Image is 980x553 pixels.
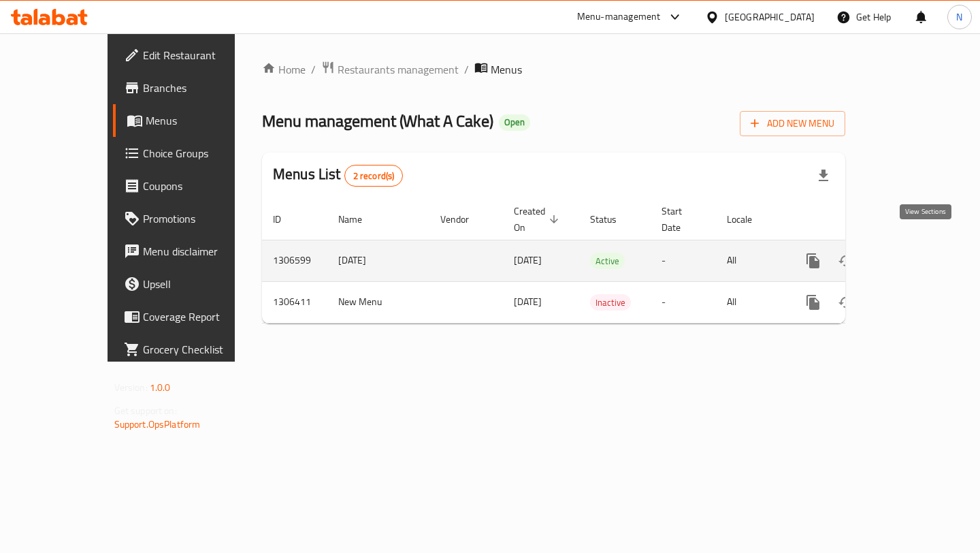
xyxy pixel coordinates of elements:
[590,295,631,311] span: Inactive
[113,268,271,300] a: Upsell
[751,115,834,132] span: Add New Menu
[345,170,403,183] span: 2 record(s)
[273,211,299,227] span: ID
[491,61,522,78] span: Menus
[143,276,260,292] span: Upsell
[143,80,260,96] span: Branches
[577,9,661,25] div: Menu-management
[797,286,830,319] button: more
[113,170,271,202] a: Coupons
[114,379,148,396] span: Version:
[262,106,493,136] span: Menu management ( What A Cake )
[113,137,271,170] a: Choice Groups
[956,10,962,25] span: N
[590,294,631,311] div: Inactive
[440,211,487,227] span: Vendor
[590,253,625,269] span: Active
[338,211,380,227] span: Name
[651,240,716,281] td: -
[725,10,815,25] div: [GEOGRAPHIC_DATA]
[464,61,469,78] li: /
[262,281,327,323] td: 1306411
[113,300,271,333] a: Coverage Report
[143,210,260,227] span: Promotions
[150,379,171,396] span: 1.0.0
[514,203,563,236] span: Created On
[113,39,271,72] a: Edit Restaurant
[661,203,700,236] span: Start Date
[113,104,271,137] a: Menus
[807,159,840,192] div: Export file
[651,281,716,323] td: -
[830,286,862,319] button: Change Status
[338,61,459,78] span: Restaurants management
[514,251,542,269] span: [DATE]
[311,61,316,78] li: /
[499,116,530,128] span: Open
[716,281,786,323] td: All
[143,145,260,161] span: Choice Groups
[114,402,177,420] span: Get support on:
[262,61,306,78] a: Home
[113,333,271,366] a: Grocery Checklist
[262,240,327,281] td: 1306599
[273,164,403,187] h2: Menus List
[262,61,845,78] nav: breadcrumb
[262,199,938,323] table: enhanced table
[727,211,770,227] span: Locale
[113,235,271,268] a: Menu disclaimer
[113,202,271,235] a: Promotions
[499,114,530,131] div: Open
[344,165,404,187] div: Total records count
[327,240,429,281] td: [DATE]
[146,112,260,129] span: Menus
[113,72,271,104] a: Branches
[321,61,459,78] a: Restaurants management
[143,309,260,325] span: Coverage Report
[514,293,542,311] span: [DATE]
[143,341,260,358] span: Grocery Checklist
[327,281,429,323] td: New Menu
[143,178,260,194] span: Coupons
[716,240,786,281] td: All
[797,244,830,277] button: more
[590,211,634,227] span: Status
[740,111,845,136] button: Add New Menu
[114,415,201,433] a: Support.OpsPlatform
[143,47,260,63] span: Edit Restaurant
[830,244,862,277] button: Change Status
[143,243,260,259] span: Menu disclaimer
[786,199,938,240] th: Actions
